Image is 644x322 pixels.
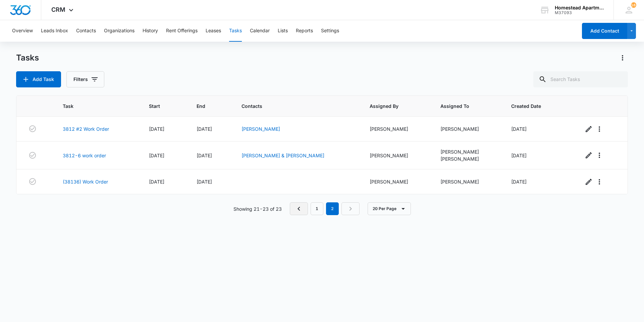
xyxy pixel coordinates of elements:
[104,20,135,42] button: Organizations
[326,202,339,215] em: 2
[290,202,360,215] nav: Pagination
[149,179,164,185] span: [DATE]
[511,126,527,132] span: [DATE]
[63,125,109,132] a: 3812 #2 Work Order
[197,153,212,158] span: [DATE]
[440,125,495,132] div: [PERSON_NAME]
[440,178,495,185] div: [PERSON_NAME]
[12,20,33,42] button: Overview
[370,125,424,132] div: [PERSON_NAME]
[370,103,415,110] span: Assigned By
[290,202,308,215] a: Previous Page
[533,71,628,87] input: Search Tasks
[197,126,212,132] span: [DATE]
[41,20,68,42] button: Leads Inbox
[311,202,323,215] a: Page 1
[241,103,344,110] span: Contacts
[440,148,495,155] div: [PERSON_NAME]
[197,103,215,110] span: End
[149,103,171,110] span: Start
[440,103,485,110] span: Assigned To
[250,20,270,42] button: Calendar
[370,178,424,185] div: [PERSON_NAME]
[617,52,628,63] button: Actions
[321,20,339,42] button: Settings
[63,178,108,185] a: (38136) Work Order
[278,20,288,42] button: Lists
[76,20,96,42] button: Contacts
[241,153,324,158] a: [PERSON_NAME] & [PERSON_NAME]
[197,179,212,185] span: [DATE]
[166,20,198,42] button: Rent Offerings
[233,205,282,212] p: Showing 21-23 of 23
[149,126,164,132] span: [DATE]
[149,153,164,158] span: [DATE]
[16,71,61,87] button: Add Task
[296,20,313,42] button: Reports
[66,71,104,87] button: Filters
[63,152,106,159] a: 3812-6 work order
[631,2,636,8] span: 183
[16,53,39,63] h1: Tasks
[229,20,242,42] button: Tasks
[63,103,123,110] span: Task
[370,152,424,159] div: [PERSON_NAME]
[143,20,158,42] button: History
[440,155,495,162] div: [PERSON_NAME]
[511,103,557,110] span: Created Date
[51,6,65,13] span: CRM
[241,126,280,132] a: [PERSON_NAME]
[631,2,636,8] div: notifications count
[511,179,527,185] span: [DATE]
[582,23,627,39] button: Add Contact
[206,20,221,42] button: Leases
[555,10,604,15] div: account id
[511,153,527,158] span: [DATE]
[368,202,411,215] button: 20 Per Page
[555,5,604,10] div: account name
